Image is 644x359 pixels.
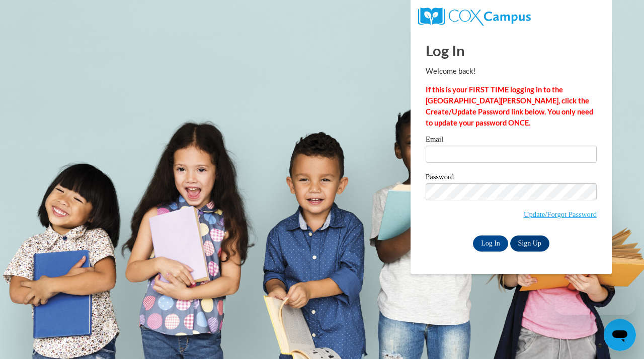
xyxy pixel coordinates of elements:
a: Update/Forgot Password [524,210,597,218]
iframe: Message from company [554,293,636,315]
strong: If this is your FIRST TIME logging in to the [GEOGRAPHIC_DATA][PERSON_NAME], click the Create/Upd... [426,85,593,127]
img: COX Campus [418,8,531,26]
p: Welcome back! [426,66,597,77]
input: Log In [473,235,508,252]
iframe: Button to launch messaging window [604,319,636,351]
label: Password [426,173,597,183]
a: Sign Up [510,235,549,252]
h1: Log In [426,40,597,61]
label: Email [426,136,597,146]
